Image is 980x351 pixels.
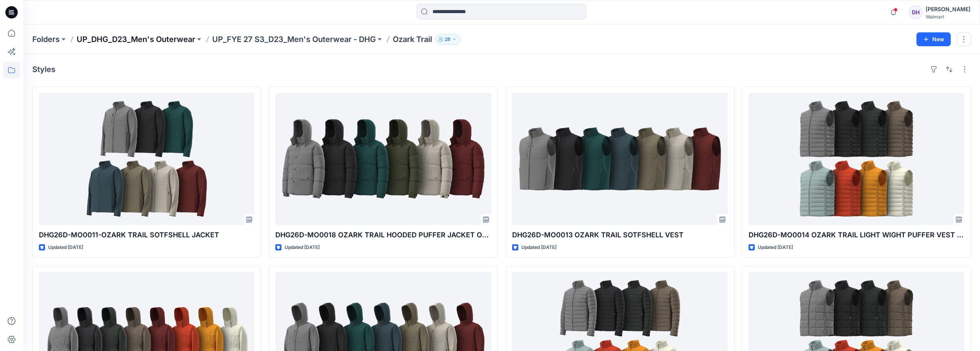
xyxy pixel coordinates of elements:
[393,34,432,45] p: Ozark Trail
[285,244,320,252] p: Updated [DATE]
[749,230,964,240] p: DHG26D-MO0014 OZARK TRAIL LIGHT WIGHT PUFFER VEST OPT 1
[445,35,451,44] p: 28
[275,230,491,240] p: DHG26D-MO0018 OZARK TRAIL HOODED PUFFER JACKET OPT 1
[275,93,491,225] a: DHG26D-MO0018 OZARK TRAIL HOODED PUFFER JACKET OPT 1
[512,230,728,240] p: DHG26D-MO0013 OZARK TRAIL SOTFSHELL VEST
[521,244,556,252] p: Updated [DATE]
[77,34,195,45] a: UP_DHG_D23_Men's Outerwear
[926,14,970,20] div: Walmart
[39,93,255,225] a: DHG26D-MO0011-OZARK TRAIL SOTFSHELL JACKET
[435,34,460,45] button: 28
[916,32,951,46] button: New
[926,5,970,14] div: [PERSON_NAME]
[749,93,964,225] a: DHG26D-MO0014 OZARK TRAIL LIGHT WIGHT PUFFER VEST OPT 1
[758,244,793,252] p: Updated [DATE]
[32,34,60,45] a: Folders
[212,34,376,45] a: UP_FYE 27 S3_D23_Men's Outerwear - DHG
[32,65,55,74] h4: Styles
[48,244,83,252] p: Updated [DATE]
[512,93,728,225] a: DHG26D-MO0013 OZARK TRAIL SOTFSHELL VEST
[39,230,255,240] p: DHG26D-MO0011-OZARK TRAIL SOTFSHELL JACKET
[909,5,923,19] div: DH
